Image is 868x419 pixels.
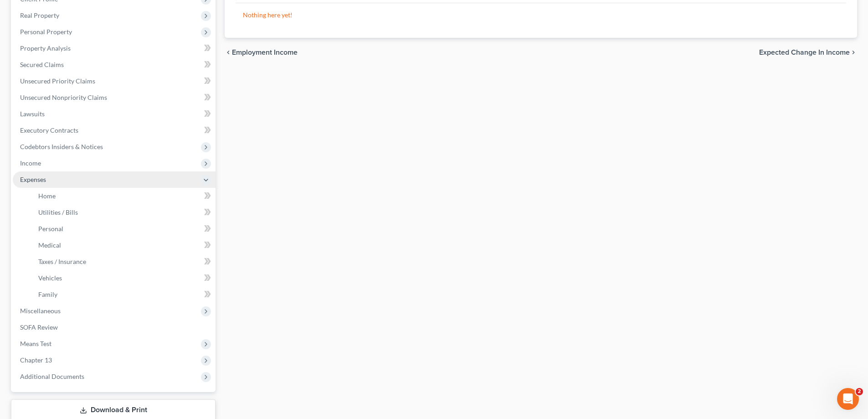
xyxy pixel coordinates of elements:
[31,270,216,286] a: Vehicles
[38,208,78,216] span: Utilities / Bills
[759,49,857,56] button: Expected Change in Income chevron_right
[38,225,63,233] span: Personal
[38,274,62,282] span: Vehicles
[232,49,298,56] span: Employment Income
[20,11,59,19] span: Real Property
[20,340,51,347] span: Means Test
[20,126,78,134] span: Executory Contracts
[759,49,850,56] span: Expected Change in Income
[20,28,72,36] span: Personal Property
[31,286,216,303] a: Family
[20,77,95,85] span: Unsecured Priority Claims
[20,323,58,331] span: SOFA Review
[31,237,216,253] a: Medical
[20,93,107,101] span: Unsecured Nonpriority Claims
[31,188,216,204] a: Home
[31,253,216,270] a: Taxes / Insurance
[13,319,216,336] a: SOFA Review
[31,204,216,221] a: Utilities / Bills
[20,307,61,315] span: Miscellaneous
[856,388,863,395] span: 2
[20,143,103,150] span: Codebtors Insiders & Notices
[31,221,216,237] a: Personal
[20,176,46,183] span: Expenses
[837,388,859,410] iframe: Intercom live chat
[13,73,216,89] a: Unsecured Priority Claims
[13,122,216,139] a: Executory Contracts
[20,372,84,380] span: Additional Documents
[225,49,232,56] i: chevron_left
[13,89,216,106] a: Unsecured Nonpriority Claims
[20,61,64,68] span: Secured Claims
[20,356,52,364] span: Chapter 13
[20,44,71,52] span: Property Analysis
[20,159,41,167] span: Income
[38,192,56,200] span: Home
[38,258,86,265] span: Taxes / Insurance
[13,106,216,122] a: Lawsuits
[38,290,57,298] span: Family
[225,49,298,56] button: chevron_left Employment Income
[20,110,45,118] span: Lawsuits
[850,49,857,56] i: chevron_right
[13,57,216,73] a: Secured Claims
[38,241,61,249] span: Medical
[243,10,839,20] p: Nothing here yet!
[13,40,216,57] a: Property Analysis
